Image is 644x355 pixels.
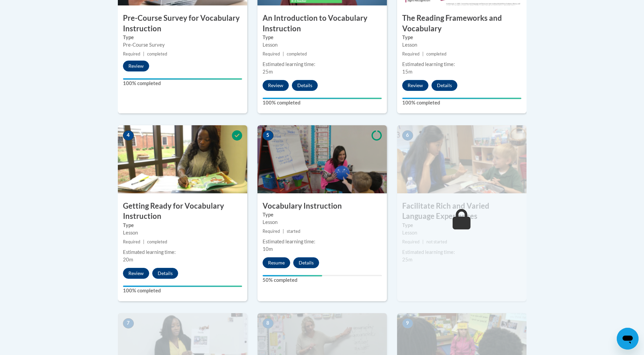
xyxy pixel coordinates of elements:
button: Details [293,257,319,268]
h3: An Introduction to Vocabulary Instruction [257,13,387,34]
label: Type [263,211,382,219]
span: | [283,229,284,234]
label: Type [123,34,242,41]
h3: Pre-Course Survey for Vocabulary Instruction [118,13,247,34]
span: completed [426,51,446,57]
span: 8 [263,318,273,328]
span: 9 [402,318,413,328]
img: Course Image [257,125,387,193]
button: Review [123,268,149,279]
span: Required [263,229,280,234]
span: 15m [402,69,412,75]
label: 100% completed [123,287,242,294]
img: Course Image [397,125,527,193]
span: not started [426,239,447,244]
span: 4 [123,130,134,141]
div: Lesson [263,41,382,49]
div: Your progress [402,98,521,99]
label: Type [263,34,382,41]
span: completed [147,239,167,244]
span: 10m [263,246,273,252]
span: Required [123,239,140,244]
label: 100% completed [123,80,242,87]
div: Lesson [402,41,521,49]
span: 25m [402,257,412,262]
label: Type [402,222,521,229]
div: Your progress [123,286,242,287]
span: | [283,51,284,57]
div: Estimated learning time: [123,248,242,256]
div: Estimated learning time: [263,238,382,245]
span: Required [402,239,420,244]
span: Required [263,51,280,57]
div: Estimated learning time: [402,61,521,68]
div: Your progress [263,98,382,99]
span: | [422,51,424,57]
span: 6 [402,130,413,141]
h3: Facilitate Rich and Varied Language Experiences [397,201,527,222]
span: Required [123,51,140,57]
div: Lesson [402,229,521,237]
img: Course Image [118,125,247,193]
div: Estimated learning time: [402,248,521,256]
span: 7 [123,318,134,328]
span: completed [287,51,307,57]
label: Type [402,34,521,41]
button: Details [292,80,318,91]
span: Required [402,51,420,57]
div: Estimated learning time: [263,61,382,68]
span: completed [147,51,167,57]
span: 25m [263,69,273,75]
label: 50% completed [263,276,382,284]
iframe: Button to launch messaging window [617,328,639,350]
button: Details [431,80,457,91]
span: | [143,239,144,244]
span: | [422,239,424,244]
span: 5 [263,130,273,141]
span: | [143,51,144,57]
div: Pre-Course Survey [123,41,242,49]
label: 100% completed [263,99,382,107]
h3: The Reading Frameworks and Vocabulary [397,13,527,34]
h3: Vocabulary Instruction [257,201,387,211]
div: Your progress [263,275,322,276]
button: Review [263,80,289,91]
span: 20m [123,257,133,262]
div: Lesson [123,229,242,237]
label: 100% completed [402,99,521,107]
button: Resume [263,257,290,268]
button: Details [152,268,178,279]
span: started [287,229,300,234]
div: Lesson [263,219,382,226]
div: Your progress [123,78,242,80]
button: Review [402,80,428,91]
button: Review [123,61,149,71]
h3: Getting Ready for Vocabulary Instruction [118,201,247,222]
label: Type [123,222,242,229]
